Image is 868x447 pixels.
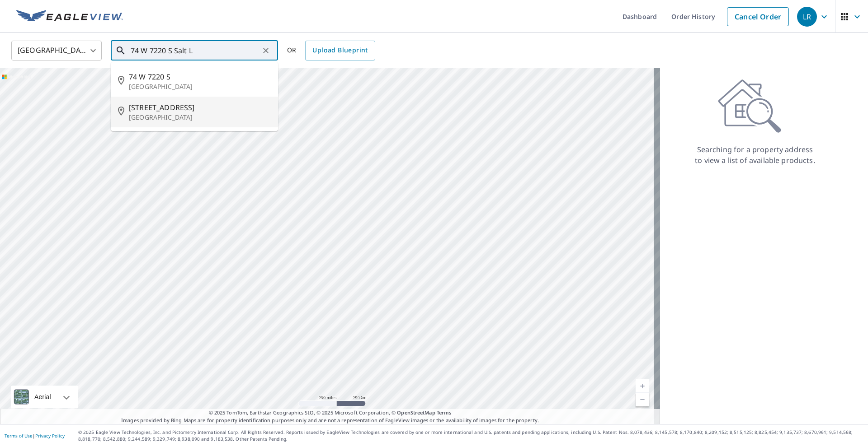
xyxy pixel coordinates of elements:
[636,379,649,393] a: Current Level 5, Zoom In
[11,386,78,408] div: Aerial
[11,38,102,63] div: [GEOGRAPHIC_DATA]
[727,7,789,26] a: Cancel Order
[129,82,271,91] p: [GEOGRAPHIC_DATA]
[5,433,65,438] p: |
[78,429,863,442] p: © 2025 Eagle View Technologies, Inc. and Pictometry International Corp. All Rights Reserved. Repo...
[35,433,65,439] a: Privacy Policy
[305,41,375,61] a: Upload Blueprint
[694,144,816,166] p: Searching for a property address to view a list of available products.
[312,45,368,56] span: Upload Blueprint
[129,102,271,113] span: [STREET_ADDRESS]
[16,10,123,23] img: EV Logo
[259,44,272,57] button: Clear
[437,409,452,416] a: Terms
[129,113,271,122] p: [GEOGRAPHIC_DATA]
[797,7,817,27] div: LR
[287,41,375,61] div: OR
[397,409,435,416] a: OpenStreetMap
[636,393,649,406] a: Current Level 5, Zoom Out
[129,71,271,82] span: 74 W 7220 S
[5,433,33,439] a: Terms of Use
[131,38,259,63] input: Search by address or latitude-longitude
[209,409,452,417] span: © 2025 TomTom, Earthstar Geographics SIO, © 2025 Microsoft Corporation, ©
[32,386,54,408] div: Aerial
